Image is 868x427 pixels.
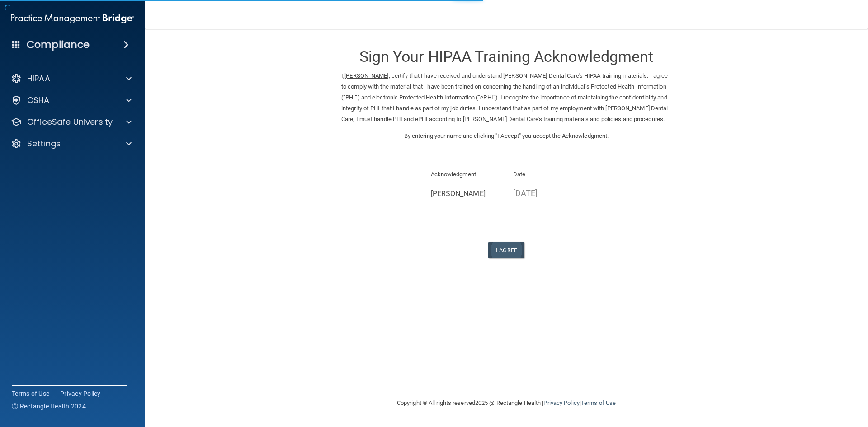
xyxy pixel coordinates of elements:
a: Privacy Policy [60,389,101,398]
button: I Agree [488,242,524,258]
a: Terms of Use [581,399,616,406]
a: Privacy Policy [543,399,579,406]
p: Date [513,169,582,180]
h4: Compliance [27,38,90,51]
p: OfficeSafe University [27,117,113,127]
p: OSHA [27,95,50,106]
p: Settings [27,138,61,149]
a: HIPAA [11,73,132,84]
p: HIPAA [27,73,50,84]
img: PMB logo [11,9,134,28]
p: I, , certify that I have received and understand [PERSON_NAME] Dental Care's HIPAA training mater... [341,70,671,125]
h3: Sign Your HIPAA Training Acknowledgment [341,48,671,65]
p: [DATE] [513,186,582,201]
p: Acknowledgment [431,169,500,180]
a: OfficeSafe University [11,117,132,127]
span: Ⓒ Rectangle Health 2024 [12,402,86,411]
a: Settings [11,138,132,149]
ins: [PERSON_NAME] [344,72,388,79]
p: By entering your name and clicking "I Accept" you accept the Acknowledgment. [341,131,671,141]
div: Copyright © All rights reserved 2025 @ Rectangle Health | | [341,389,671,418]
a: Terms of Use [12,389,49,398]
a: OSHA [11,95,132,106]
input: Full Name [431,186,500,202]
